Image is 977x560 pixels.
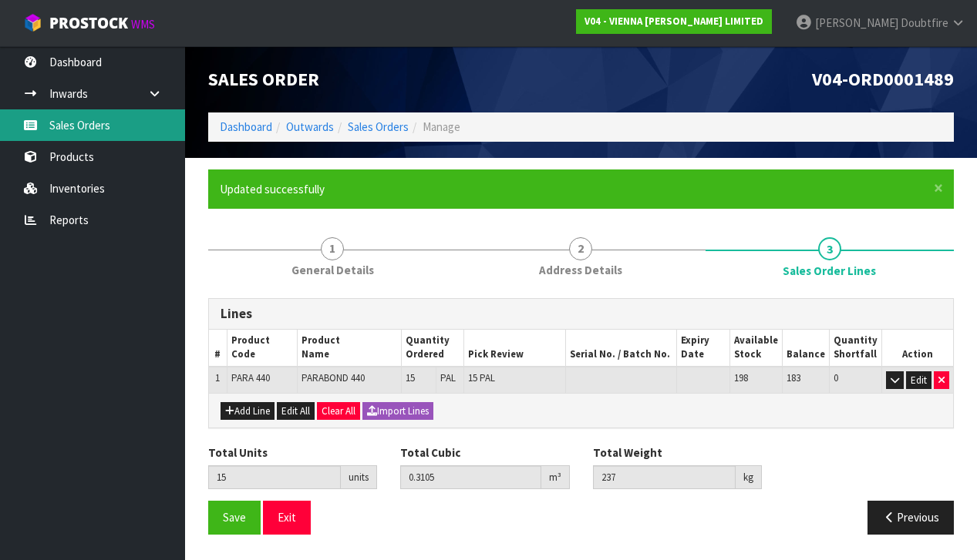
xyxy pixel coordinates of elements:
button: Previous [868,501,954,534]
span: 2 [569,237,592,260]
th: Quantity Ordered [401,330,464,367]
span: 15 PAL [468,371,495,384]
th: Balance [782,330,829,367]
span: 1 [215,371,220,384]
th: # [209,330,227,367]
span: V04-ORD0001489 [812,67,954,91]
input: Total Cubic [400,465,541,489]
span: Updated successfully [220,182,325,196]
button: Add Line [221,402,275,421]
th: Product Name [298,330,401,367]
span: PARABOND 440 [302,371,365,384]
h3: Lines [221,307,942,321]
div: m³ [541,465,570,490]
span: Address Details [539,262,622,278]
span: 15 [406,371,415,384]
input: Total Units [208,465,341,489]
button: Edit All [277,402,315,421]
span: 198 [734,371,748,384]
span: 3 [818,237,841,260]
button: Exit [263,501,311,534]
button: Import Lines [362,402,433,421]
th: Expiry Date [677,330,730,367]
button: Edit [906,371,932,390]
th: Product Code [227,330,297,367]
th: Quantity Shortfall [829,330,881,367]
label: Total Weight [593,444,662,461]
strong: V04 - VIENNA [PERSON_NAME] LIMITED [585,15,763,28]
label: Total Units [208,444,268,461]
span: Sales Order Lines [783,263,876,279]
th: Action [881,330,953,367]
th: Serial No. / Batch No. [565,330,676,367]
div: units [341,465,377,490]
span: ProStock [49,13,128,33]
div: kg [736,465,762,490]
span: × [934,177,943,199]
input: Total Weight [593,465,736,489]
span: PARA 440 [231,371,270,384]
a: Outwards [286,119,334,134]
button: Save [208,501,261,534]
span: General Details [291,262,374,278]
th: Pick Review [464,330,566,367]
small: WMS [131,17,155,32]
button: Clear All [317,402,360,421]
span: 1 [321,237,344,260]
span: 183 [787,371,800,384]
span: PAL [440,371,456,384]
span: 0 [834,371,838,384]
span: Sales Order Lines [208,287,954,546]
span: Sales Order [208,67,319,91]
a: Dashboard [220,119,272,134]
img: cube-alt.png [23,13,42,32]
label: Total Cubic [400,444,460,461]
span: Manage [423,119,460,134]
th: Available Stock [729,330,782,367]
span: Doubtfire [901,15,948,30]
span: Save [223,510,246,525]
a: Sales Orders [348,119,409,134]
span: [PERSON_NAME] [815,15,898,30]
